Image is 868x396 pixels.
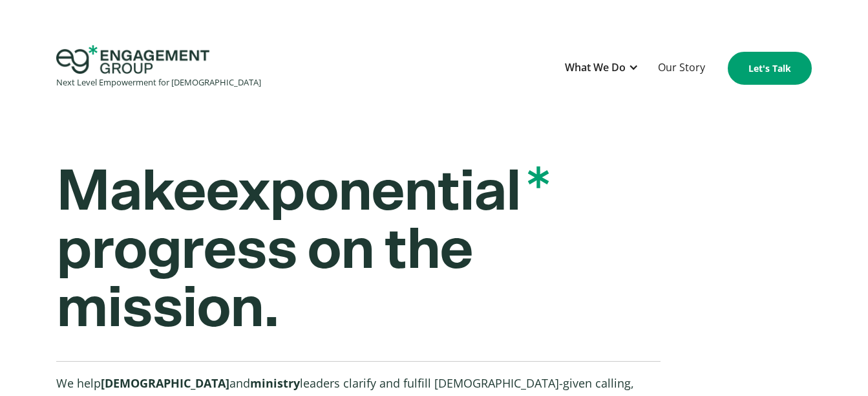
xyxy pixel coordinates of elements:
span: exponential [206,163,549,221]
strong: Make progress on the mission. [56,163,549,338]
div: Next Level Empowerment for [DEMOGRAPHIC_DATA] [56,74,261,91]
strong: ministry [250,375,300,391]
a: home [56,45,261,91]
div: What We Do [565,59,626,76]
strong: [DEMOGRAPHIC_DATA] [101,375,229,391]
img: Engagement Group Logo Icon [56,45,209,74]
a: Let's Talk [728,52,812,85]
a: Our Story [651,52,712,84]
div: What We Do [558,52,645,84]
